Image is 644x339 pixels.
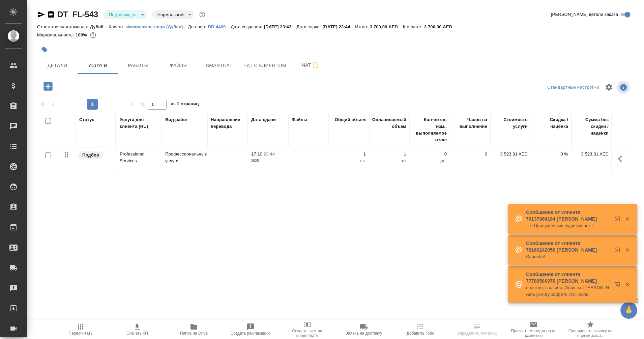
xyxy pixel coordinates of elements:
button: Скопировать ссылку [47,10,55,19]
p: Маржинальность: [37,32,76,37]
p: Сообщение от клиента 79166242056 [PERSON_NAME] [526,240,610,253]
button: Закрыть [620,247,634,253]
span: Работы [122,61,154,70]
span: из 1 страниц [171,100,199,110]
div: Подтвержден [104,10,147,19]
div: Статус [79,116,94,123]
p: Подбор [82,152,99,159]
span: Чат [294,61,327,69]
div: Общий объем [335,116,366,123]
button: Открыть в новой вкладке [611,212,627,228]
p: Профессиональные услуги [165,151,204,164]
svg: Подписаться [311,61,319,69]
p: 3 700,00 AED [424,24,457,29]
p: 3 700,00 AED [370,24,403,29]
p: DB-4409 [208,24,231,29]
div: Подтвержден [152,10,194,19]
p: Итого: [355,24,370,29]
p: Физическое лицо (Дубаи) [126,24,188,29]
button: Открыть в новой вкладке [611,278,627,294]
button: Показать кнопки [614,151,630,167]
p: шт [332,158,366,164]
p: 1 [332,151,366,158]
p: Дата создания: [231,24,264,29]
p: 3 523,81 AED [494,151,528,158]
div: Скидка / наценка [534,116,568,130]
div: Сумма без скидки / наценки [575,116,609,137]
div: Дата сдачи [251,116,276,123]
span: Чат с клиентом [243,61,286,70]
div: Вид работ [165,116,188,123]
div: Оплачиваемый объем [372,116,406,130]
p: [DATE] 23:43 [264,24,297,29]
span: Файлы [163,61,195,70]
p: 1 [373,151,406,158]
p: 0 % [534,151,568,158]
p: -=< Пропущенный аудиозвонок >=- [526,222,610,229]
p: 3 523,81 AED [575,151,609,158]
button: Скопировать ссылку для ЯМессенджера [37,10,45,19]
p: Ответственная команда: [37,24,90,29]
p: [DATE] 23:44 [323,24,355,29]
a: Физическое лицо (Дубаи) [126,24,188,29]
button: Закрыть [620,216,634,222]
p: Спасибо! [526,253,610,260]
span: Детали [41,61,74,70]
p: 0 [413,151,447,158]
div: Файлы [292,116,307,123]
div: Стоимость услуги [494,116,528,130]
span: Посмотреть информацию [617,81,631,94]
p: шт [373,158,406,164]
div: split button [546,82,601,93]
p: Professional Services [120,151,158,164]
span: Smartcat [203,61,235,70]
p: понятно, спасибо. Офис м. [PERSON_NAME] смогу забрать 7го числа. [526,284,610,298]
p: Клиент: [109,24,126,29]
button: Нормальный [155,12,186,18]
div: Услуга для клиента (RU) [120,116,158,130]
a: DB-4409 [208,24,231,29]
p: К оплате: [403,24,424,29]
p: дн. [413,158,447,164]
td: 0 [450,147,491,171]
span: [PERSON_NAME] детали заказа [551,11,618,18]
p: 17.10, [251,151,264,157]
div: Часов на выполнение [453,116,487,130]
button: Добавить тэг [37,42,52,57]
span: Услуги [82,61,114,70]
p: Дата сдачи: [296,24,322,29]
button: Доп статусы указывают на важность/срочность заказа [198,10,207,19]
p: Дубай [90,24,109,29]
p: Сообщение от клиента 79137988184 [PERSON_NAME] [526,209,610,222]
button: Добавить услугу [39,79,57,93]
div: Кол-во ед. изм., выполняемое в час [413,116,447,143]
p: 100% [76,32,89,37]
button: 0.00 AED; [89,31,97,39]
p: Договор: [188,24,208,29]
button: Открыть в новой вкладке [611,243,627,259]
button: Подтвержден [107,12,139,18]
p: 23:44 [264,151,275,157]
p: 2025 [251,158,285,164]
span: Настроить таблицу [601,79,617,95]
p: Сообщение от клиента 77789566976 [PERSON_NAME] [526,271,610,284]
div: Направление перевода [211,116,244,130]
a: DT_FL-543 [57,10,98,19]
button: Закрыть [620,281,634,287]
